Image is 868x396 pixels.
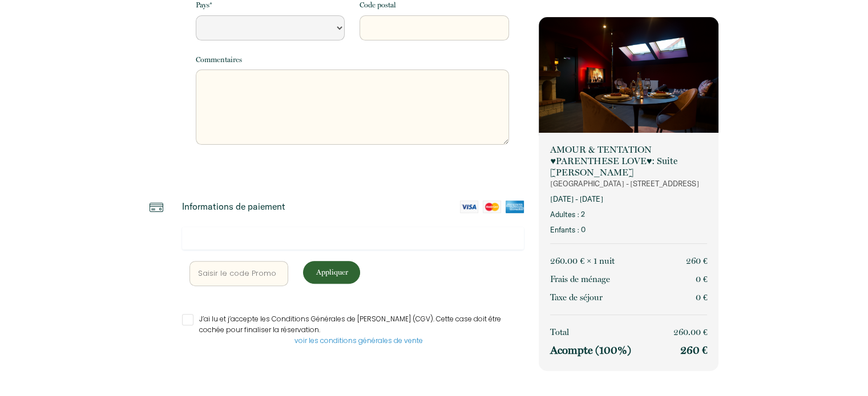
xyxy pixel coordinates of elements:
[182,201,285,212] p: Informations de paiement
[696,272,708,286] p: 0 €
[189,261,289,286] input: Saisir le code Promo
[539,17,718,136] img: rental-image
[550,254,615,268] p: 260.00 € × 1 nuit
[696,291,708,304] p: 0 €
[460,201,478,213] img: visa-card
[550,291,603,304] p: Taxe de séjour
[550,224,707,235] p: Enfants : 0
[550,144,707,178] p: AMOUR & TENTATION ♥︎PARENTHESE LOVE♥︎: Suite [PERSON_NAME]
[550,272,610,286] p: Frais de ménage
[189,233,517,244] iframe: Cadre de saisie sécurisé pour le paiement par carte
[550,178,707,189] p: [GEOGRAPHIC_DATA] - [STREET_ADDRESS]
[550,209,707,220] p: Adultes : 2
[550,344,631,357] p: Acompte (100%)
[506,201,524,213] img: amex
[307,267,356,277] p: Appliquer
[294,336,423,345] a: voir les conditions générales de vente
[483,201,501,213] img: mastercard
[550,327,569,337] span: Total
[550,194,707,205] p: [DATE] - [DATE]
[686,254,708,268] p: 260 €
[150,201,163,214] img: credit-card
[680,344,708,357] p: 260 €
[303,261,360,284] button: Appliquer
[196,54,242,66] label: Commentaires
[673,327,708,337] span: 260.00 €
[196,15,345,40] select: Default select example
